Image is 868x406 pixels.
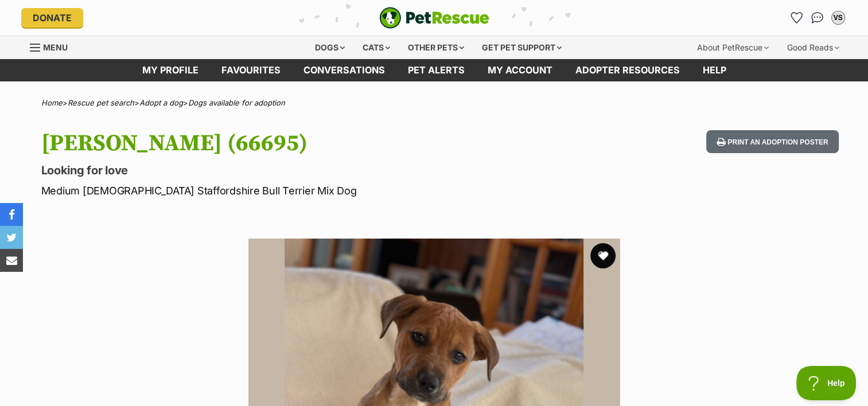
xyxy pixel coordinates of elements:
div: Get pet support [474,36,570,59]
a: Adopter resources [564,59,691,81]
div: Good Reads [779,36,847,59]
div: > > > [13,99,856,107]
p: Medium [DEMOGRAPHIC_DATA] Staffordshire Bull Terrier Mix Dog [41,183,527,198]
a: Favourites [210,59,292,81]
div: Other pets [400,36,472,59]
a: Conversations [808,9,827,27]
img: chat-41dd97257d64d25036548639549fe6c8038ab92f7586957e7f3b1b290dea8141.svg [811,12,823,24]
a: My account [476,59,564,81]
button: favourite [590,243,616,268]
button: My account [829,9,847,27]
a: Pet alerts [396,59,476,81]
a: Donate [21,8,83,28]
div: Cats [355,36,398,59]
a: Dogs available for adoption [188,98,285,107]
div: Dogs [307,36,353,59]
a: Favourites [788,9,806,27]
a: My profile [131,59,210,81]
div: About PetRescue [689,36,777,59]
button: Print an adoption poster [706,130,838,154]
a: Adopt a dog [139,98,183,107]
span: Menu [43,42,68,52]
img: logo-e224e6f780fb5917bec1dbf3a21bbac754714ae5b6737aabdf751b685950b380.svg [379,7,489,29]
a: Home [41,98,63,107]
a: Help [691,59,738,81]
p: Looking for love [41,162,527,178]
a: Rescue pet search [68,98,134,107]
ul: Account quick links [788,9,847,27]
a: Menu [30,36,76,57]
h1: [PERSON_NAME] (66695) [41,130,527,157]
div: VS [832,12,844,24]
a: PetRescue [379,7,489,29]
a: conversations [292,59,396,81]
iframe: Help Scout Beacon - Open [796,366,857,400]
